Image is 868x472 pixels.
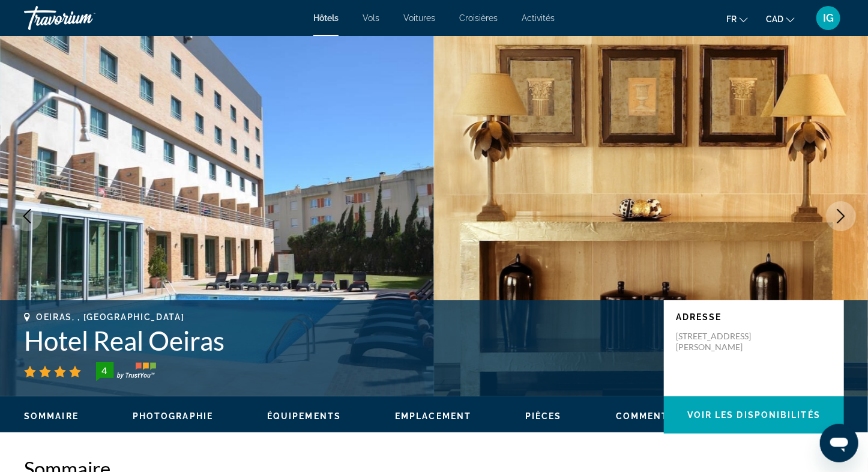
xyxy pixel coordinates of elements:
button: User Menu [813,5,844,31]
div: 4 [92,363,116,378]
button: Emplacement [395,411,471,422]
iframe: Bouton de lancement de la fenêtre de messagerie [820,424,858,462]
span: CAD [766,14,783,24]
span: Sommaire [24,411,79,421]
button: Change language [726,10,748,28]
a: Croisières [459,13,498,23]
span: Commentaires [616,411,698,421]
button: Sommaire [24,411,79,422]
a: Activités [522,13,555,23]
a: Travorium [24,2,144,34]
button: Voir les disponibilités [664,396,844,434]
a: Vols [363,13,379,23]
span: Emplacement [395,411,471,421]
p: Adresse [676,312,832,322]
span: Oeiras, , [GEOGRAPHIC_DATA] [36,312,184,322]
button: Previous image [12,201,42,231]
span: Équipements [267,411,341,421]
button: Change currency [766,10,795,28]
span: fr [726,14,737,24]
p: [STREET_ADDRESS][PERSON_NAME] [676,331,772,352]
span: Pièces [525,411,562,421]
button: Commentaires [616,411,698,422]
img: trustyou-badge-hor.svg [96,362,156,381]
a: Hôtels [313,13,339,23]
span: Voir les disponibilités [687,410,821,420]
button: Pièces [525,411,562,422]
span: Photographie [133,411,213,421]
a: Voitures [403,13,435,23]
button: Next image [826,201,856,231]
h1: Hotel Real Oeiras [24,325,652,356]
button: Équipements [267,411,341,422]
button: Photographie [133,411,213,422]
span: IG [823,12,834,24]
